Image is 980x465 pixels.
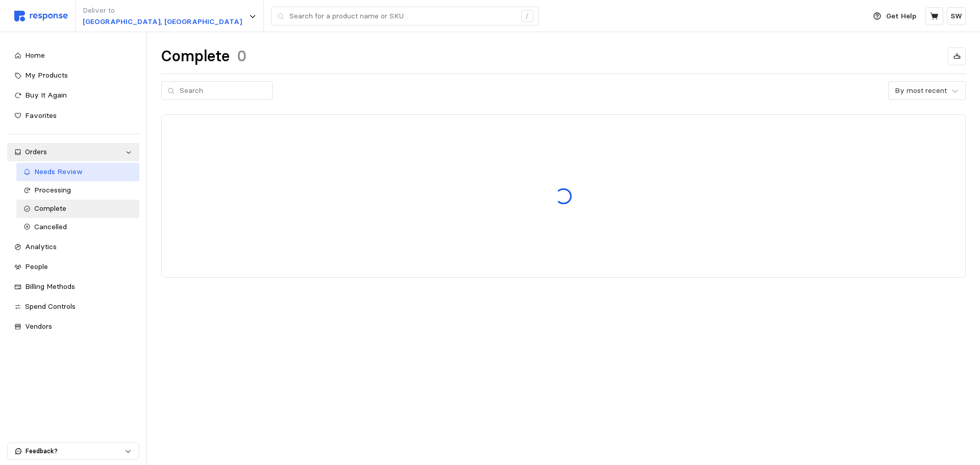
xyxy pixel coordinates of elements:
[26,447,125,456] p: Feedback?
[25,51,45,60] span: Home
[867,7,922,26] button: Get Help
[25,262,48,271] span: People
[7,86,139,105] a: Buy It Again
[83,5,242,16] p: Deliver to
[25,282,75,291] span: Billing Methods
[25,146,121,158] div: Orders
[34,167,83,176] span: Needs Review
[34,222,67,231] span: Cancelled
[895,85,947,96] div: By most recent
[7,317,139,336] a: Vendors
[25,111,57,120] span: Favorites
[25,70,68,80] span: My Products
[7,66,139,85] a: My Products
[25,90,67,100] span: Buy It Again
[7,278,139,296] a: Billing Methods
[7,46,139,65] a: Home
[16,163,140,181] a: Needs Review
[7,238,139,256] a: Analytics
[947,7,966,25] button: SW
[886,11,916,22] p: Get Help
[16,218,140,236] a: Cancelled
[7,298,139,316] a: Spend Controls
[950,11,962,22] p: SW
[16,181,140,200] a: Processing
[25,322,52,331] span: Vendors
[237,46,247,66] h1: 0
[289,7,516,26] input: Search for a product name or SKU
[180,82,266,100] input: Search
[161,46,230,66] h1: Complete
[34,204,66,213] span: Complete
[25,242,57,251] span: Analytics
[16,200,140,218] a: Complete
[8,443,139,459] button: Feedback?
[34,185,71,194] span: Processing
[83,16,242,28] p: [GEOGRAPHIC_DATA], [GEOGRAPHIC_DATA]
[7,258,139,276] a: People
[25,302,76,311] span: Spend Controls
[521,10,533,22] div: /
[7,107,139,125] a: Favorites
[7,143,139,161] a: Orders
[14,11,68,21] img: svg%3e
